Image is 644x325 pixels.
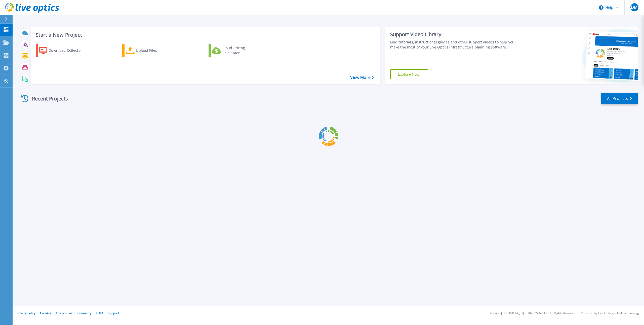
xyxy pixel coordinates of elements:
a: Download Collector [36,44,92,57]
a: View More [350,75,374,80]
li: Version: [TECHNICAL_ID] [490,312,524,315]
a: Upload Files [122,44,178,57]
div: Support Video Library [390,31,521,38]
li: Powered by Live Optics, a Dell Technology [581,312,639,315]
div: Download Collector [49,45,89,56]
a: Explore Now! [390,69,428,79]
div: Cloud Pricing Calculator [222,45,263,56]
a: Cookies [40,311,51,315]
a: Privacy Policy [17,311,35,315]
a: Support [108,311,119,315]
a: Ads & Email [56,311,72,315]
li: © 2025 Dell Inc. All Rights Reserved [528,312,576,315]
div: Find tutorials, instructional guides and other support videos to help you make the most of your L... [390,40,521,50]
a: All Projects [601,93,638,104]
span: DM [631,5,637,9]
div: Upload Files [136,45,176,56]
div: Recent Projects [19,92,75,105]
h3: Start a New Project [36,32,374,38]
a: Telemetry [77,311,91,315]
a: Cloud Pricing Calculator [209,44,265,57]
a: EULA [96,311,103,315]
